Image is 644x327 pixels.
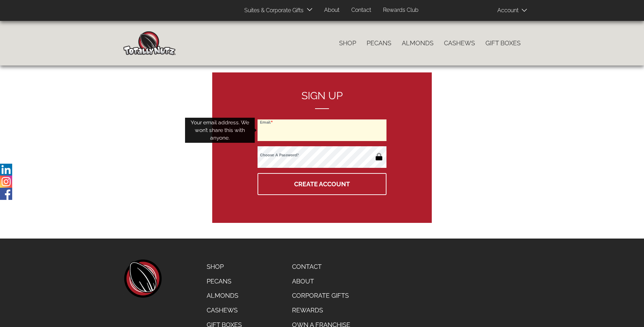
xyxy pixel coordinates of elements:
a: Rewards [287,303,355,318]
img: Home [123,31,176,55]
a: Shop [334,36,361,50]
a: Pecans [361,36,397,50]
a: Suites & Corporate Gifts [239,4,306,17]
button: Create Account [258,173,386,195]
a: Shop [201,259,247,274]
a: Almonds [201,288,247,303]
div: Your email address. We won’t share this with anyone. [185,118,255,143]
a: Cashews [439,36,480,50]
a: About [287,274,355,289]
a: Corporate Gifts [287,288,355,303]
a: Contact [287,259,355,274]
a: Pecans [201,274,247,289]
h2: Sign up [258,90,386,109]
a: home [123,259,162,298]
a: Gift Boxes [480,36,526,50]
a: About [319,3,345,17]
a: Contact [346,3,376,17]
a: Cashews [201,303,247,318]
input: Email [258,119,386,141]
a: Rewards Club [378,3,424,17]
a: Almonds [397,36,439,50]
